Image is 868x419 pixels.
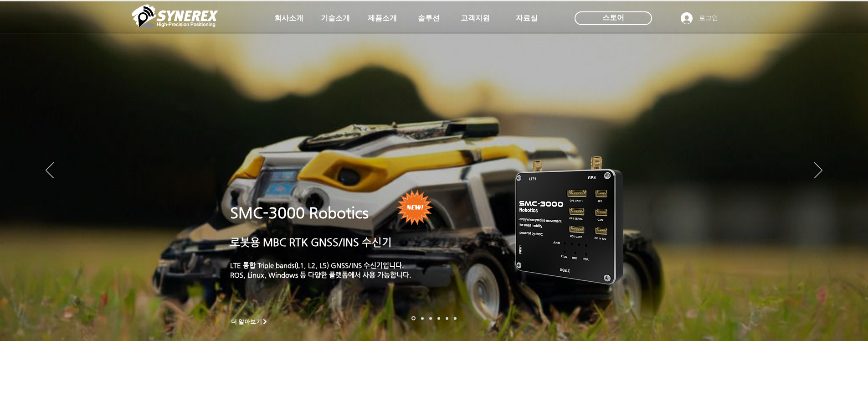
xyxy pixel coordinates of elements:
button: 로그인 [674,10,724,27]
a: 자료실 [504,9,550,27]
span: 솔루션 [418,14,440,23]
span: 자료실 [516,14,538,23]
span: 고객지원 [461,14,490,23]
a: 로봇- SMC 2000 [411,316,416,321]
a: 회사소개 [266,9,312,27]
a: 기술소개 [313,9,358,27]
a: 고객지원 [452,9,498,27]
nav: 슬라이드 [409,316,459,321]
a: SMC-3000 Robotics [230,204,369,222]
button: 이전 [46,162,54,180]
span: 제품소개 [368,14,397,23]
a: 드론 8 - SMC 2000 [421,317,424,320]
span: 회사소개 [274,14,303,23]
span: 더 알아보기 [231,318,262,326]
a: 로봇용 MBC RTK GNSS/INS 수신기 [230,236,392,248]
a: 정밀농업 [454,317,457,320]
button: 다음 [814,162,822,180]
a: 솔루션 [406,9,452,27]
a: 더 알아보기 [227,316,272,327]
div: 스토어 [575,11,652,25]
a: ROS, Linux, Windows 등 다양한 플랫폼에서 사용 가능합니다. [230,271,411,279]
a: 로봇 [446,317,448,320]
a: 자율주행 [437,317,440,320]
a: 측량 IoT [429,317,432,320]
a: 제품소개 [360,9,405,27]
img: KakaoTalk_20241224_155801212.png [503,143,637,295]
span: 스토어 [602,13,624,23]
img: 씨너렉스_White_simbol_대지 1.png [132,2,218,30]
span: 로그인 [696,14,721,23]
a: LTE 통합 Triple bands(L1, L2, L5) GNSS/INS 수신기입니다. [230,261,404,269]
span: 기술소개 [321,14,350,23]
